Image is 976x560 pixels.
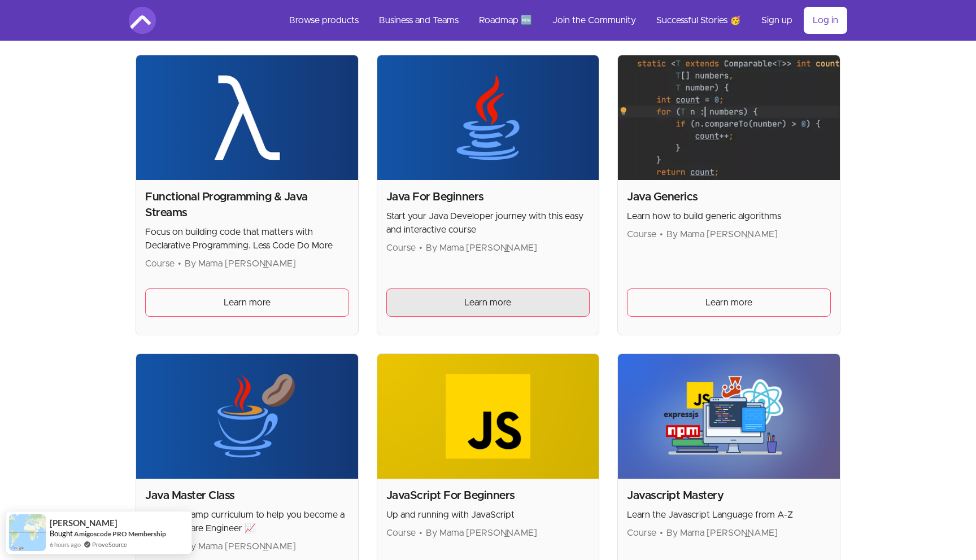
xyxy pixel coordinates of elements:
[464,296,511,309] span: Learn more
[145,508,349,535] p: Java Bootcamp curriculum to help you become a Java Software Engineer 📈
[666,230,778,239] span: By Mama [PERSON_NAME]
[627,508,831,522] p: Learn the Javascript Language from A-Z
[470,7,541,34] a: Roadmap 🆕
[627,488,831,504] h2: Javascript Mastery
[627,230,656,239] span: Course
[92,540,127,549] a: ProveSource
[185,259,296,268] span: By Mama [PERSON_NAME]
[543,7,645,34] a: Join the Community
[145,288,349,317] a: Learn more
[627,528,656,537] span: Course
[386,209,590,237] p: Start your Java Developer journey with this easy and interactive course
[627,288,831,317] a: Learn more
[386,508,590,522] p: Up and running with JavaScript
[660,230,663,239] span: •
[386,243,416,252] span: Course
[705,296,752,309] span: Learn more
[419,528,422,537] span: •
[386,488,590,504] h2: JavaScript For Beginners
[618,55,840,180] img: Product image for Java Generics
[377,354,599,479] img: Product image for JavaScript For Beginners
[178,259,181,268] span: •
[50,540,81,549] span: 6 hours ago
[145,189,349,221] h2: Functional Programming & Java Streams
[129,7,156,34] img: Amigoscode logo
[280,7,368,34] a: Browse products
[50,529,73,538] span: Bought
[618,354,840,479] img: Product image for Javascript Mastery
[647,7,750,34] a: Successful Stories 🥳
[185,542,296,551] span: By Mama [PERSON_NAME]
[627,189,831,205] h2: Java Generics
[224,296,271,309] span: Learn more
[136,55,358,180] img: Product image for Functional Programming & Java Streams
[386,528,416,537] span: Course
[370,7,468,34] a: Business and Teams
[280,7,847,34] nav: Main
[386,189,590,205] h2: Java For Beginners
[145,225,349,252] p: Focus on building code that matters with Declarative Programming. Less Code Do More
[386,288,590,317] a: Learn more
[426,528,537,537] span: By Mama [PERSON_NAME]
[145,259,175,268] span: Course
[377,55,599,180] img: Product image for Java For Beginners
[666,528,778,537] span: By Mama [PERSON_NAME]
[426,243,537,252] span: By Mama [PERSON_NAME]
[419,243,422,252] span: •
[74,530,166,538] a: Amigoscode PRO Membership
[9,514,46,551] img: provesource social proof notification image
[136,354,358,479] img: Product image for Java Master Class
[660,528,663,537] span: •
[752,7,801,34] a: Sign up
[627,209,831,223] p: Learn how to build generic algorithms
[145,488,349,504] h2: Java Master Class
[804,7,847,34] a: Log in
[50,518,117,528] span: [PERSON_NAME]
